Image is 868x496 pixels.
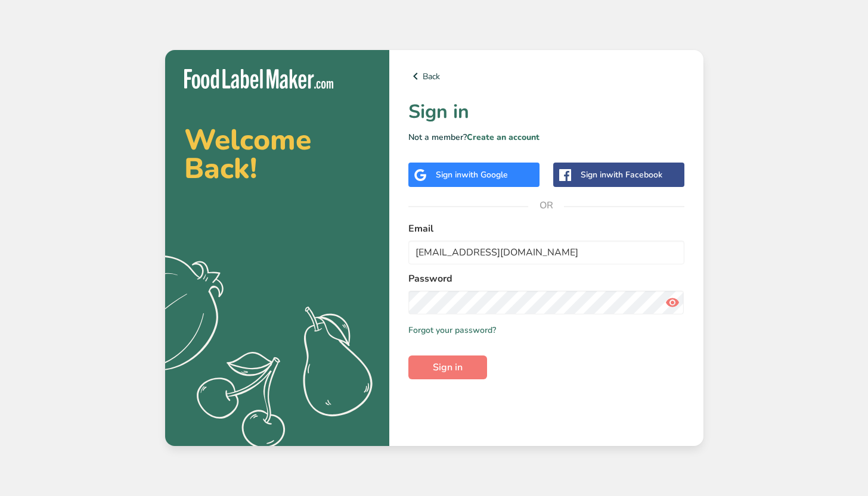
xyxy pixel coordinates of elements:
[408,131,684,144] p: Not a member?
[436,169,508,181] div: Sign in
[408,69,684,83] a: Back
[461,169,508,180] span: with Google
[408,241,684,264] input: Enter Your Email
[467,132,540,143] a: Create an account
[433,360,463,375] span: Sign in
[528,188,564,223] span: OR
[581,169,662,181] div: Sign in
[408,324,496,336] a: Forgot your password?
[184,126,370,183] h2: Welcome Back!
[408,222,684,236] label: Email
[408,272,684,286] label: Password
[184,69,333,89] img: Food Label Maker
[408,355,487,379] button: Sign in
[606,169,662,180] span: with Facebook
[408,98,684,126] h1: Sign in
